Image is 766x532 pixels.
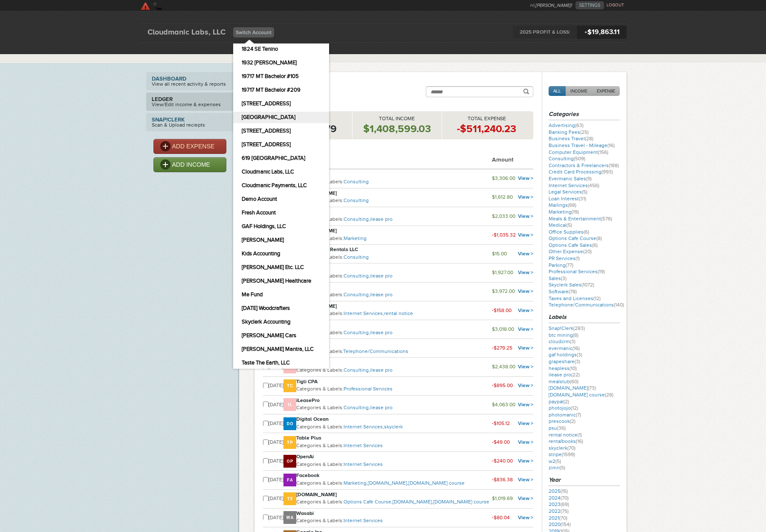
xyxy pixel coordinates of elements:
[557,425,566,431] span: (36)
[344,179,369,185] a: Consulting
[549,275,567,281] a: Sales
[518,439,533,445] a: View >
[269,433,283,452] td: [DATE]
[344,216,370,222] a: Consulting,
[296,215,492,224] p: Categories & Labels:
[152,76,228,81] strong: Dashboard
[344,405,370,411] a: Consulting,
[344,197,369,203] a: Consulting
[296,479,492,488] p: Categories & Labels:
[586,176,592,182] span: (9)
[269,414,283,433] td: [DATE]
[233,112,329,123] a: [GEOGRAPHIC_DATA]
[549,495,569,501] a: 2024
[535,3,572,8] strong: [PERSON_NAME]!
[492,251,507,257] small: $15.00
[233,27,274,38] a: Switch Account
[518,307,533,313] a: View >
[549,352,582,358] a: gaf holdings
[296,404,492,412] p: Categories & Labels:
[269,489,283,508] td: [DATE]
[549,189,587,195] a: Legal Services
[572,209,579,215] span: (19)
[344,235,367,241] a: Marketing
[457,123,516,134] strong: -$511,240.23
[549,255,580,261] a: PR Services
[575,359,580,364] span: (3)
[408,480,465,486] a: [DOMAIN_NAME] course
[569,289,577,295] span: (78)
[233,330,329,341] a: [PERSON_NAME] Cars
[492,175,515,181] small: $3,306.00
[370,367,393,373] a: ilease pro
[601,216,612,222] span: (576)
[140,26,233,38] div: Cloudmanic Labs, LLC
[549,202,576,208] a: Mailings
[296,454,314,460] strong: OpenAi
[555,458,561,464] span: (5)
[233,180,329,191] a: Cloudmanic Payments, LLC
[492,345,512,351] small: -$279.25
[575,1,604,9] a: SETTINGS
[370,405,393,411] a: ilease pro
[549,412,581,418] a: photomanic
[518,477,533,483] a: View >
[585,136,593,142] span: (28)
[233,262,329,273] a: [PERSON_NAME] Etc. LLC
[233,316,329,328] a: Skyclerk Accounting
[518,402,533,408] a: View >
[432,499,433,505] span: ,
[579,196,586,202] span: (31)
[269,471,283,489] td: [DATE]
[152,96,228,102] strong: Ledger
[549,229,589,235] a: Office Supplies
[561,488,568,494] span: (15)
[370,330,393,335] a: ilease pro
[549,399,569,405] a: paypal
[344,480,368,486] a: Marketing,
[605,392,613,398] span: (28)
[549,338,575,344] a: cloudcrm
[580,129,589,135] span: (25)
[296,423,492,431] p: Categories & Labels:
[549,521,571,527] a: 2020
[233,248,329,260] a: Kids Accounting
[549,488,568,494] a: 2025
[530,1,575,9] li: Hi,
[492,364,515,370] small: $2,438.00
[152,117,228,122] strong: Snap!Clerk
[233,275,329,287] a: [PERSON_NAME] Healthcare
[296,178,492,186] p: Categories & Labels:
[559,515,567,521] span: (70)
[344,254,369,260] a: Consulting
[596,235,602,241] span: (8)
[153,157,226,172] a: ADD INCOME
[561,501,569,507] span: (69)
[296,309,492,318] p: Categories & Labels:
[233,125,329,137] a: [STREET_ADDRESS]
[549,432,582,438] a: rental notice
[576,438,583,444] span: (16)
[296,416,329,422] strong: Digital Ocean
[492,326,514,332] small: $3,018.00
[574,156,585,162] span: (509)
[296,197,492,205] p: Categories & Labels:
[370,216,393,222] a: ilease pro
[370,292,393,298] a: ilease pro
[607,3,624,8] a: LOGOUT
[296,435,321,441] strong: Table Plus
[518,175,533,181] a: View >
[492,269,513,275] small: $1,927.00
[549,216,612,222] a: Meals & Entertainment
[564,399,569,405] span: (2)
[549,235,602,241] a: Options Cafe Course
[384,424,403,430] a: skyclerk
[518,382,533,388] a: View >
[442,116,531,122] p: Total Expense
[492,152,533,169] th: Amount
[549,313,620,323] h3: Labels
[561,521,571,527] span: (154)
[269,395,283,414] td: [DATE]
[296,385,492,393] p: Categories & Labels:
[153,139,226,154] a: ADD EXPENSE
